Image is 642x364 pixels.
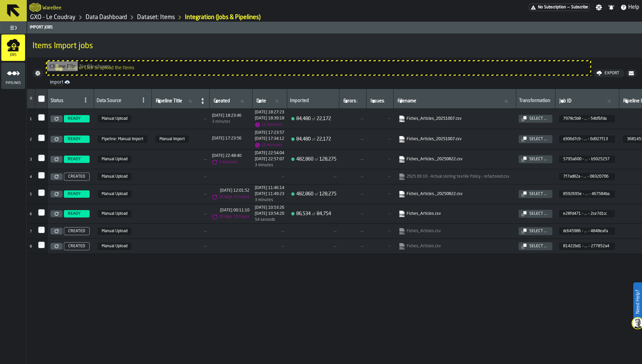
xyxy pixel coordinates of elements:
[154,191,207,197] span: —
[255,192,284,196] div: Updated: N/A Created: N/A
[312,117,315,121] span: of
[68,211,81,216] span: READY
[38,189,45,196] input: InputCheckbox-label-react-aria3813245538-:r3c:
[255,244,284,249] span: —
[212,154,241,158] span: 1758656920478
[1,63,25,89] li: menu Pipelines
[290,244,336,249] span: —
[255,110,284,115] div: Updated: N/A Created: N/A
[63,115,91,122] a: READY
[559,115,615,122] span: 7978c5b8-cbcf-4298-af50-b9e954bfbfda
[315,158,318,162] span: of
[255,205,284,210] span: 1755590006258
[342,229,363,234] span: —
[559,98,571,104] span: label
[32,69,43,77] button: button-
[397,155,512,164] span: Fiches_Articles._20250822.csv
[255,211,284,216] span: 1755590060668
[185,14,260,21] div: Integration (Jobs & Pipelines)
[38,242,45,248] input: InputCheckbox-label-react-aria3813245538-:r3f:
[30,138,32,142] span: 2
[63,156,91,163] a: READY
[527,137,550,142] div: Select ...
[312,138,315,142] span: of
[212,188,249,193] div: Updated: N/A Created: N/A
[519,155,552,163] button: button-Select ...
[68,244,85,249] span: CREATED
[593,4,605,11] label: button-toggle-Settings
[255,174,284,179] span: —
[212,113,241,118] div: Updated: N/A Created: N/A
[98,227,131,235] span: Manual Upload
[38,172,45,179] input: InputCheckbox-label-react-aria3813245538-:r3b:
[156,98,182,104] span: label
[296,211,331,216] div: 86,534 84,754
[369,211,391,216] span: —
[342,244,363,249] span: —
[38,155,45,161] input: InputCheckbox-label-react-aria3813245538-:r3a:
[255,151,284,156] span: 1758657244783
[563,211,610,216] span: e28fd471 - ... - 2ce7d1cc
[369,157,391,162] span: —
[398,98,416,104] span: label
[315,193,318,196] span: of
[342,116,363,121] span: —
[255,130,284,135] span: 1759847037001
[30,212,32,216] span: 6
[397,172,512,181] span: 2025 09 10 - Actual sloting textile Policy - refactored.csv
[370,98,384,104] span: label
[519,190,552,198] button: button-Select ...
[399,243,509,250] a: link-to-null
[605,4,617,11] label: button-toggle-Notifications
[397,114,512,123] span: Fiches_Articles_20251007.csv
[563,174,610,179] span: 7f7ad82a - ... - 08320706
[527,229,550,234] div: Select ...
[212,214,249,219] div: Time between creation and start (import delay / Re-Import)
[559,190,615,198] span: 8592695e-f512-4c49-b779-d74e467584ba
[154,211,207,216] span: —
[154,244,207,249] span: —
[154,116,207,121] span: —
[529,4,590,11] div: Menu Subscription
[255,163,284,168] div: Import duration (start to completion)
[342,211,363,216] span: —
[154,229,207,234] span: —
[559,243,615,250] span: 81422bd1-b737-496e-8f85-1af9277852a4
[255,110,284,115] span: 1759850843607
[399,228,509,235] a: link-to-null
[369,174,391,179] span: —
[28,25,641,30] div: Import Jobs
[30,158,32,162] span: 3
[256,98,266,104] span: label
[342,136,363,142] span: —
[559,135,615,143] span: d306d7c9-8673-4c59-92b7-e25f6d927f13
[290,229,336,234] span: —
[296,116,331,121] div: 84,480 22,172
[342,157,363,162] span: —
[255,157,284,162] div: Updated: N/A Created: N/A
[519,135,552,143] button: button-Select ...
[558,97,616,106] input: label
[399,115,509,122] a: link-to-https://s3.eu-west-1.amazonaws.com/import.app.warebee.com/7978c5b8-cbcf-4298-af50-b9e954b...
[98,173,131,180] span: Manual Upload
[369,192,391,196] span: —
[634,283,641,321] label: Need Help?
[212,97,249,106] input: label
[626,69,637,77] button: button-
[154,97,197,106] input: label
[290,174,336,179] span: —
[38,114,45,121] label: InputCheckbox-label-react-aria3813245538-:r38:
[563,229,610,234] span: dc645986 - ... - 4848eafa
[1,34,25,61] li: menu Jobs
[212,194,249,200] div: Time between creation and start (import delay / Re-Import)
[63,190,91,198] a: READY
[563,244,610,249] span: 81422bd1 - ... - 277852a4
[255,116,284,121] div: Updated: N/A Created: N/A
[255,136,284,141] span: 1759847652957
[1,53,25,57] span: Jobs
[98,135,147,143] span: 36814535-c25a-40db-9c46-538310e0eb78
[68,137,81,142] span: READY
